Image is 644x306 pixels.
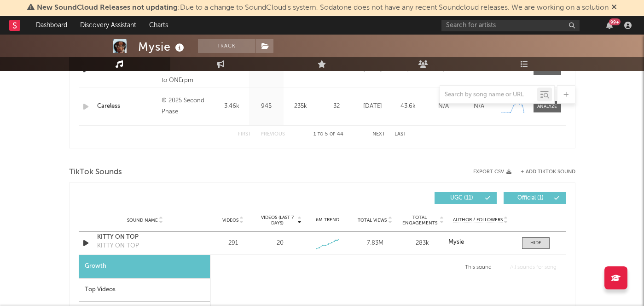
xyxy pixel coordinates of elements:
[97,241,139,251] div: KITTY ON TOP
[37,4,609,12] span: : Due to a change to SoundCloud's system, Sodatone does not have any recent Soundcloud releases. ...
[286,102,316,111] div: 235k
[79,278,210,302] div: Top Videos
[97,233,193,242] a: KITTY ON TOP
[217,102,247,111] div: 3.46k
[401,239,444,248] div: 283k
[330,132,335,136] span: of
[473,169,511,175] button: Export CSV
[453,217,503,223] span: Author / Followers
[401,215,438,226] span: Total Engagements
[435,192,497,204] button: UGC(11)
[222,218,238,223] span: Videos
[428,102,459,111] div: N/A
[97,102,157,111] a: Careless
[303,129,354,140] div: 1 5 44
[511,170,575,175] button: + Add TikTok Sound
[510,195,552,201] span: Official ( 1 )
[357,102,388,111] div: [DATE]
[464,102,494,111] div: N/A
[609,18,621,25] div: 99 +
[503,259,563,275] div: All sounds for song
[441,195,483,201] span: UGC ( 11 )
[448,239,512,246] a: Mysie
[29,16,74,35] a: Dashboard
[611,4,617,12] span: Dismiss
[393,102,424,111] div: 43.6k
[320,102,353,111] div: 32
[372,132,385,137] button: Next
[74,16,143,35] a: Discovery Assistant
[358,218,387,223] span: Total Views
[448,239,464,245] strong: Mysie
[354,239,396,248] div: 7.83M
[251,102,281,111] div: 945
[37,4,178,12] span: New SoundCloud Releases not updating
[458,259,499,275] div: This sound
[212,239,255,248] div: 291
[143,16,174,35] a: Charts
[606,22,613,29] button: 99+
[504,192,566,204] button: Official(1)
[306,217,349,224] div: 6M Trend
[69,167,122,178] span: TikTok Sounds
[138,39,186,54] div: Mysie
[521,170,575,175] button: + Add TikTok Sound
[162,95,212,118] div: © 2025 Second Phase
[127,218,158,223] span: Sound Name
[79,255,210,278] div: Growth
[259,215,296,226] span: Videos (last 7 days)
[318,132,323,136] span: to
[238,132,251,137] button: First
[277,239,284,248] div: 20
[440,91,537,99] input: Search by song name or URL
[198,39,255,53] button: Track
[441,20,580,31] input: Search for artists
[261,132,285,137] button: Previous
[395,132,406,137] button: Last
